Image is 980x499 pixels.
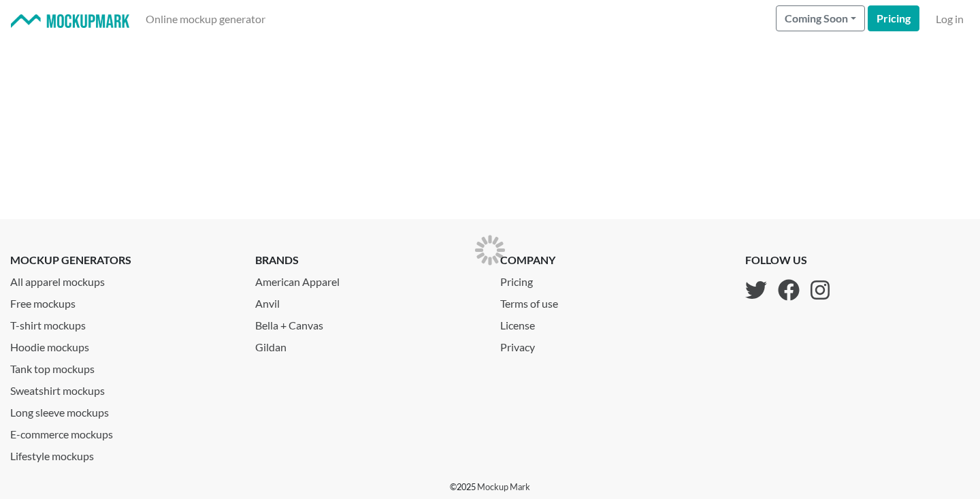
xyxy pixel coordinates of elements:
a: Long sleeve mockups [10,399,235,421]
a: Privacy [500,334,569,355]
p: company [500,252,569,268]
a: Anvil [255,290,480,312]
a: Pricing [868,5,919,31]
a: Lifestyle mockups [10,442,235,464]
a: American Apparel [255,268,480,290]
a: Sweatshirt mockups [10,377,235,399]
a: Pricing [500,268,569,290]
a: Gildan [255,334,480,355]
a: Free mockups [10,290,235,312]
a: All apparel mockups [10,268,235,290]
a: Log in [930,5,969,33]
p: mockup generators [10,252,235,268]
a: E-commerce mockups [10,421,235,442]
a: Terms of use [500,290,569,312]
a: Bella + Canvas [255,312,480,334]
a: T-shirt mockups [10,312,235,334]
a: Mockup Mark [477,481,530,492]
p: © 2025 [450,481,530,494]
a: Hoodie mockups [10,334,235,355]
button: Coming Soon [776,5,865,31]
img: Mockup Mark [11,14,129,29]
p: brands [255,252,480,268]
a: License [500,312,569,334]
a: Online mockup generator [140,5,271,33]
a: Tank top mockups [10,355,235,377]
p: follow us [745,252,830,268]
